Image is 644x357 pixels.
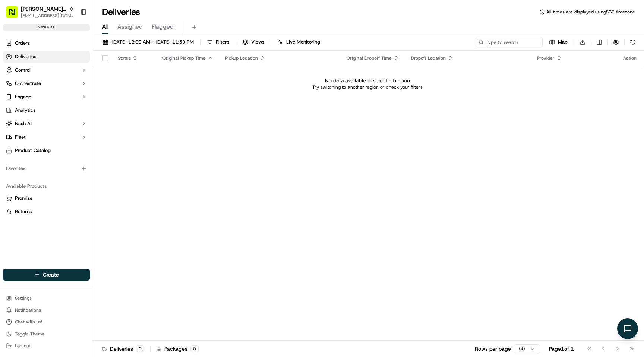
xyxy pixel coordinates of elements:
[102,345,144,353] div: Deliveries
[3,180,90,192] div: Available Products
[157,345,199,353] div: Packages
[15,307,41,313] span: Notifications
[3,192,90,204] button: Promise
[15,80,41,87] span: Orchestrate
[3,269,90,281] button: Create
[15,40,30,47] span: Orders
[111,39,194,45] span: [DATE] 12:00 AM - [DATE] 11:59 PM
[15,134,26,140] span: Fleet
[3,91,90,103] button: Engage
[549,345,574,353] div: Page 1 of 1
[118,55,130,61] span: Status
[3,206,90,218] button: Returns
[225,55,258,61] span: Pickup Location
[274,37,323,47] button: Live Monitoring
[136,345,144,352] div: 0
[15,120,32,127] span: Nash AI
[239,37,268,47] button: Views
[3,341,90,351] button: Log out
[6,208,87,215] a: Returns
[312,84,424,90] p: Try switching to another region or check your filters.
[3,305,90,315] button: Notifications
[3,317,90,327] button: Chat with us!
[537,55,555,61] span: Provider
[15,319,42,325] span: Chat with us!
[3,37,90,49] a: Orders
[203,37,233,47] button: Filters
[152,22,174,31] span: Flagged
[15,331,45,337] span: Toggle Theme
[347,55,392,61] span: Original Dropoff Time
[43,271,59,278] span: Create
[546,9,635,15] span: All times are displayed using SGT timezone
[3,3,77,21] button: [PERSON_NAME] Org[EMAIL_ADDRESS][DOMAIN_NAME]
[162,55,206,61] span: Original Pickup Time
[3,145,90,157] a: Product Catalog
[411,55,446,61] span: Dropoff Location
[102,22,108,31] span: All
[15,67,31,73] span: Control
[15,107,35,114] span: Analytics
[15,295,32,301] span: Settings
[251,39,264,45] span: Views
[3,118,90,130] button: Nash AI
[190,345,199,352] div: 0
[3,51,90,63] a: Deliveries
[546,37,571,47] button: Map
[325,77,411,84] p: No data available in selected region.
[6,195,87,202] a: Promise
[3,78,90,89] button: Orchestrate
[3,293,90,303] button: Settings
[102,6,140,18] h1: Deliveries
[21,5,66,13] button: [PERSON_NAME] Org
[3,329,90,339] button: Toggle Theme
[99,37,197,47] button: [DATE] 12:00 AM - [DATE] 11:59 PM
[558,39,568,45] span: Map
[117,22,143,31] span: Assigned
[216,39,229,45] span: Filters
[628,37,638,47] button: Refresh
[286,39,320,45] span: Live Monitoring
[476,37,543,47] input: Type to search
[15,195,32,202] span: Promise
[617,318,638,339] button: Open chat
[623,55,637,61] div: Action
[21,13,74,19] button: [EMAIL_ADDRESS][DOMAIN_NAME]
[15,94,31,100] span: Engage
[3,162,90,174] div: Favorites
[3,104,90,116] a: Analytics
[475,345,511,353] p: Rows per page
[3,24,90,31] div: sandbox
[3,64,90,76] button: Control
[15,208,32,215] span: Returns
[3,131,90,143] button: Fleet
[15,53,36,60] span: Deliveries
[15,147,51,154] span: Product Catalog
[15,343,30,349] span: Log out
